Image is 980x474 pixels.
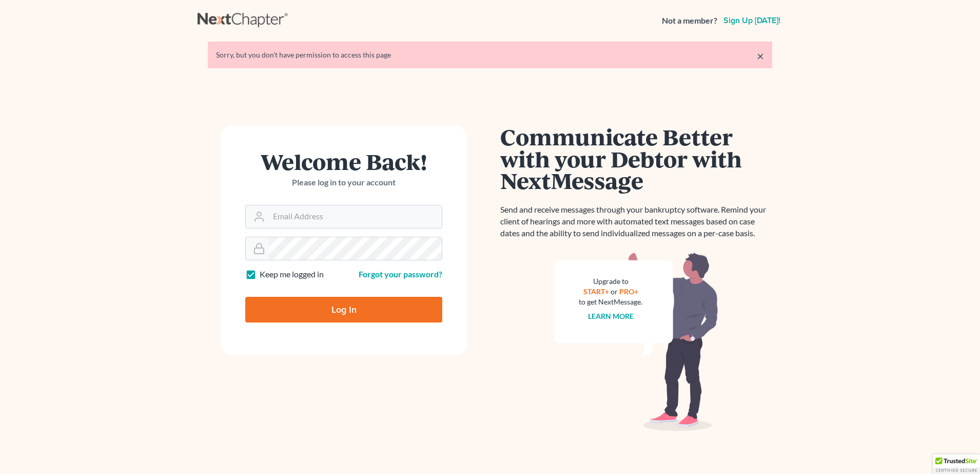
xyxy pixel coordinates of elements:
[933,454,980,474] div: TrustedSite Certified
[588,312,634,320] a: Learn more
[500,204,772,239] p: Send and receive messages through your bankruptcy software. Remind your client of hearings and mo...
[216,50,764,60] div: Sorry, but you don't have permission to access this page
[579,297,642,307] div: to get NextMessage.
[662,15,717,27] strong: Not a member?
[721,16,782,25] a: Sign up [DATE]!
[554,252,718,431] img: nextmessage_bg-59042aed3d76b12b5cd301f8e5b87938c9018125f34e5fa2b7a6b67550977c72.svg
[500,126,772,192] h1: Communicate Better with your Debtor with NextMessage
[269,205,442,228] input: Email Address
[245,177,442,188] p: Please log in to your account
[245,150,442,173] h1: Welcome Back!
[359,269,442,279] a: Forgot your password?
[579,276,642,287] div: Upgrade to
[260,269,324,280] label: Keep me logged in
[245,297,442,323] input: Log In
[757,50,764,62] a: ×
[619,287,638,296] a: PRO+
[611,287,618,296] span: or
[583,287,609,296] a: START+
